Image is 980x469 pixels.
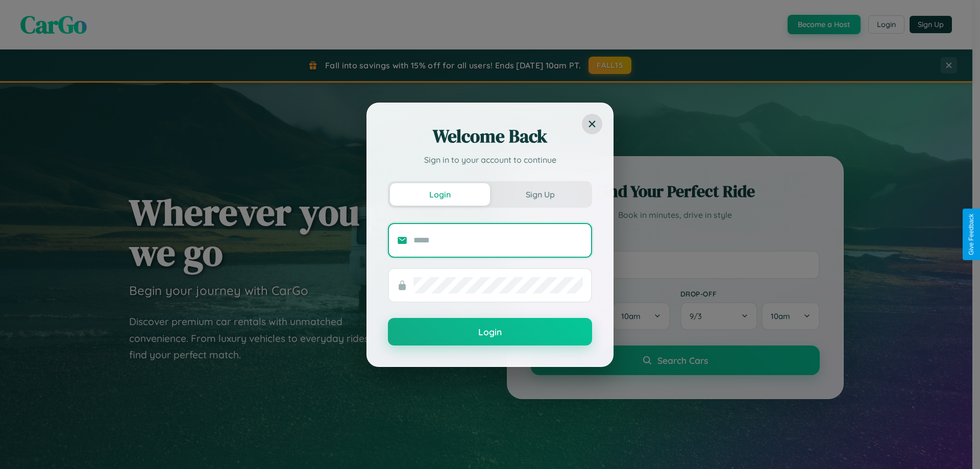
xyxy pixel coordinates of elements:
[390,183,490,206] button: Login
[490,183,590,206] button: Sign Up
[968,214,975,255] div: Give Feedback
[388,154,592,166] p: Sign in to your account to continue
[388,318,592,345] button: Login
[388,124,592,149] h2: Welcome Back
